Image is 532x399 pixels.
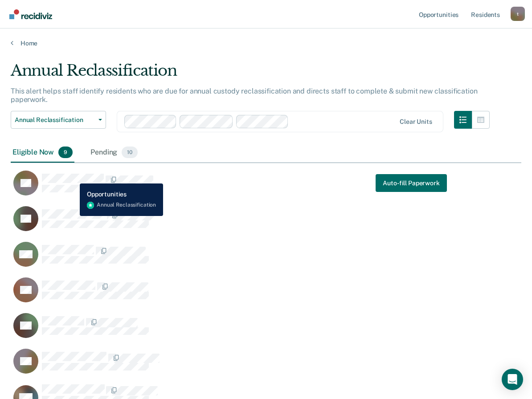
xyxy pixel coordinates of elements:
[376,174,446,192] button: Auto-fill Paperwork
[11,348,458,384] div: CaseloadOpportunityCell-00582500
[9,9,52,19] img: Recidiviz
[11,241,458,277] div: CaseloadOpportunityCell-00496135
[11,87,477,104] p: This alert helps staff identify residents who are due for annual custody reclassification and dir...
[11,111,106,129] button: Annual Reclassification
[58,147,73,158] span: 9
[376,174,446,192] a: Navigate to form link
[11,61,490,87] div: Annual Reclassification
[400,118,432,126] div: Clear units
[11,143,74,163] div: Eligible Now9
[11,39,521,47] a: Home
[511,7,525,21] button: Profile dropdown button
[11,277,458,313] div: CaseloadOpportunityCell-00644682
[511,7,525,21] div: t
[502,369,523,390] div: Open Intercom Messenger
[11,170,458,206] div: CaseloadOpportunityCell-00312071
[11,206,458,241] div: CaseloadOpportunityCell-00526321
[11,313,458,348] div: CaseloadOpportunityCell-00569543
[89,143,139,163] div: Pending10
[122,147,138,158] span: 10
[15,116,95,124] span: Annual Reclassification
